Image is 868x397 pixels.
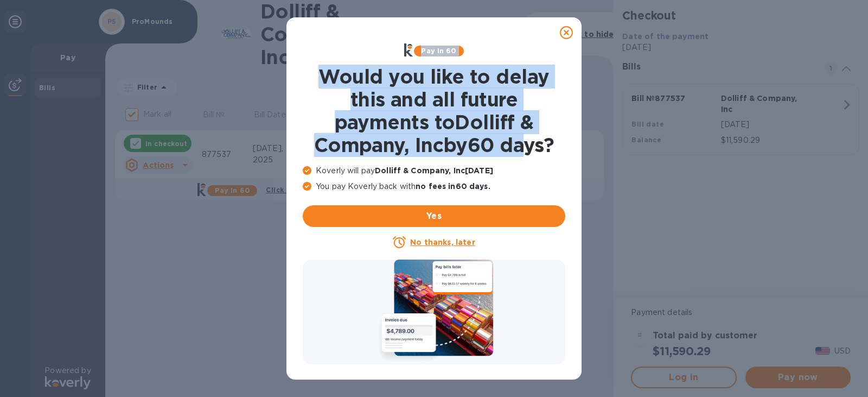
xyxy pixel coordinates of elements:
b: Pay in 60 [421,47,456,55]
b: Dolliff & Company, Inc [DATE] [375,166,493,175]
button: Yes [303,205,565,227]
p: Koverly will pay [303,165,565,177]
u: No thanks, later [410,238,475,247]
b: no fees in 60 days . [416,182,490,191]
p: You pay Koverly back with [303,181,565,192]
h1: Would you like to delay this and all future payments to Dolliff & Company, Inc by 60 days ? [303,65,565,156]
span: Yes [311,210,557,223]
